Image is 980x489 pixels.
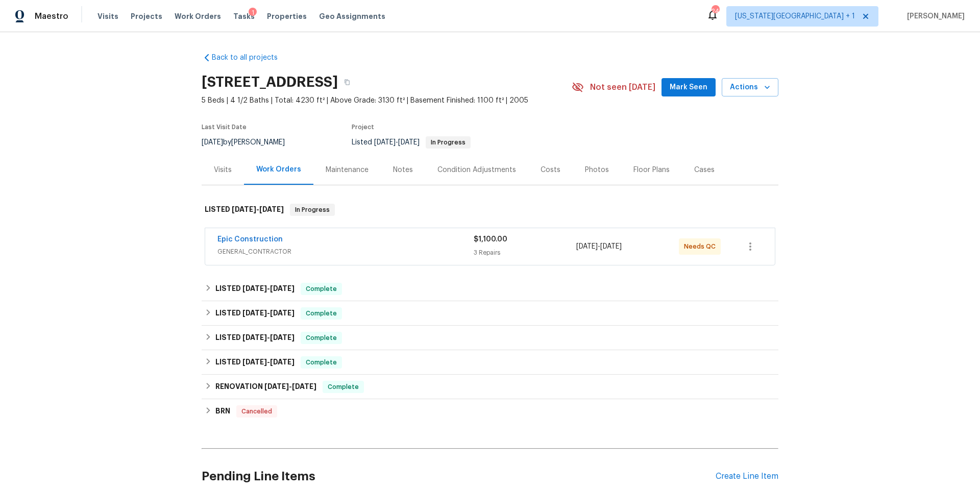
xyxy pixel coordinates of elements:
[242,358,295,365] span: -
[215,332,295,344] h6: LISTED
[232,206,284,213] span: -
[319,11,385,21] span: Geo Assignments
[326,165,369,175] div: Maintenance
[175,11,221,21] span: Work Orders
[302,284,341,294] span: Complete
[217,247,474,257] span: GENERAL_CONTRACTOR
[590,82,655,92] span: Not seen [DATE]
[474,248,576,258] div: 3 Repairs
[202,95,572,106] span: 5 Beds | 4 1/2 Baths | Total: 4230 ft² | Above Grade: 3130 ft² | Basement Finished: 1100 ft² | 2005
[291,205,334,215] span: In Progress
[716,472,778,481] div: Create Line Item
[600,243,622,250] span: [DATE]
[259,206,284,213] span: [DATE]
[97,11,118,21] span: Visits
[237,406,276,417] span: Cancelled
[264,383,289,390] span: [DATE]
[292,383,316,390] span: [DATE]
[267,11,307,21] span: Properties
[302,357,341,368] span: Complete
[35,11,68,21] span: Maestro
[903,11,965,21] span: [PERSON_NAME]
[233,13,255,20] span: Tasks
[242,309,295,316] span: -
[202,139,223,146] span: [DATE]
[214,165,232,175] div: Visits
[202,124,247,130] span: Last Visit Date
[242,309,267,316] span: [DATE]
[249,8,257,18] div: 1
[256,164,301,175] div: Work Orders
[661,78,716,97] button: Mark Seen
[270,285,295,292] span: [DATE]
[324,382,363,392] span: Complete
[270,334,295,341] span: [DATE]
[232,206,256,213] span: [DATE]
[242,285,295,292] span: -
[215,405,230,418] h6: BRN
[242,334,295,341] span: -
[633,165,670,175] div: Floor Plans
[393,165,413,175] div: Notes
[131,11,162,21] span: Projects
[202,350,778,375] div: LISTED [DATE]-[DATE]Complete
[730,81,770,94] span: Actions
[215,356,295,369] h6: LISTED
[215,307,295,320] h6: LISTED
[338,73,356,91] button: Copy Address
[202,301,778,326] div: LISTED [DATE]-[DATE]Complete
[217,236,283,243] a: Epic Construction
[270,309,295,316] span: [DATE]
[427,139,470,145] span: In Progress
[202,399,778,424] div: BRN Cancelled
[352,124,374,130] span: Project
[374,139,396,146] span: [DATE]
[374,139,420,146] span: -
[302,333,341,343] span: Complete
[694,165,715,175] div: Cases
[242,334,267,341] span: [DATE]
[242,285,267,292] span: [DATE]
[576,243,598,250] span: [DATE]
[205,204,284,216] h6: LISTED
[670,81,707,94] span: Mark Seen
[302,308,341,319] span: Complete
[352,139,471,146] span: Listed
[215,283,295,295] h6: LISTED
[585,165,609,175] div: Photos
[202,53,300,63] a: Back to all projects
[202,136,297,149] div: by [PERSON_NAME]
[735,11,855,21] span: [US_STATE][GEOGRAPHIC_DATA] + 1
[398,139,420,146] span: [DATE]
[202,277,778,301] div: LISTED [DATE]-[DATE]Complete
[202,326,778,350] div: LISTED [DATE]-[DATE]Complete
[541,165,560,175] div: Costs
[270,358,295,365] span: [DATE]
[684,241,720,252] span: Needs QC
[202,375,778,399] div: RENOVATION [DATE]-[DATE]Complete
[474,236,507,243] span: $1,100.00
[264,383,316,390] span: -
[202,77,338,87] h2: [STREET_ADDRESS]
[215,381,316,393] h6: RENOVATION
[242,358,267,365] span: [DATE]
[437,165,516,175] div: Condition Adjustments
[202,193,778,226] div: LISTED [DATE]-[DATE]In Progress
[712,6,719,16] div: 24
[722,78,778,97] button: Actions
[576,241,622,252] span: -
